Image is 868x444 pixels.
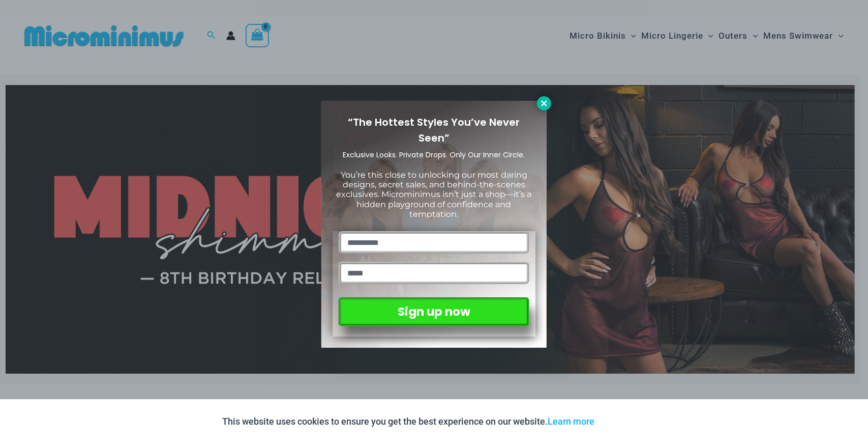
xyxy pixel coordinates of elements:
button: Sign up now [339,297,529,326]
span: Exclusive Looks. Private Drops. Only Our Inner Circle. [343,150,525,160]
span: “The Hottest Styles You’ve Never Seen” [348,115,520,145]
button: Accept [603,409,646,434]
button: Close [537,96,551,110]
a: Learn more [548,416,595,427]
span: You’re this close to unlocking our most daring designs, secret sales, and behind-the-scenes exclu... [337,170,532,219]
p: This website uses cookies to ensure you get the best experience on our website. [223,414,595,429]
